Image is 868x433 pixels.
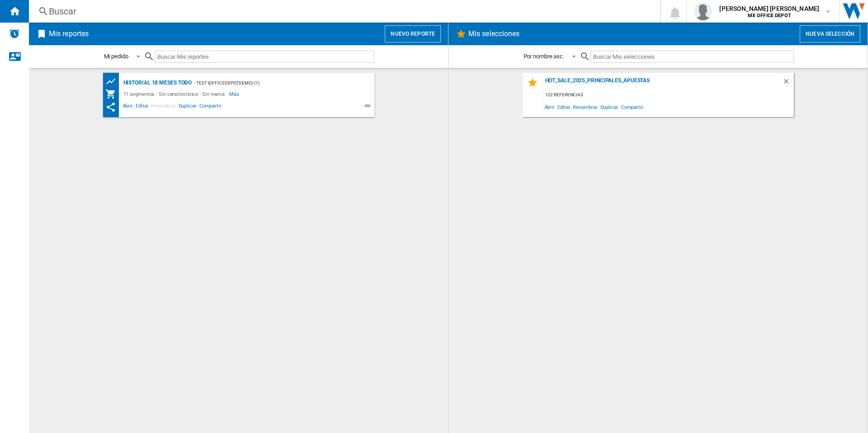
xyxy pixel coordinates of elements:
div: Mi colección [105,89,121,99]
div: 122 referencias [543,89,794,101]
div: - test (officedepotdemo) (1) [192,77,356,89]
span: Editar [556,101,571,113]
span: Abrir [543,101,557,113]
span: Renombrar [150,102,177,113]
span: Más [229,89,241,99]
div: Mi pedido [104,53,128,60]
span: Renombrar [571,101,599,113]
span: Compartir [198,102,223,113]
div: Por nombre asc. [524,53,565,60]
button: Nueva selección [800,25,860,42]
input: Buscar Mis selecciones [590,51,793,63]
span: Duplicar [599,101,620,113]
h2: Mis reportes [47,25,90,42]
img: profile.jpg [694,2,712,20]
div: hot_sale_2025_principales_apuestas [543,77,782,89]
div: Cuadrícula de precios de productos [105,76,121,87]
div: 11 segmentos - Sin característica - Sin marca [121,89,230,99]
span: [PERSON_NAME] [PERSON_NAME] [719,4,819,13]
span: Compartir [620,101,645,113]
div: historial 18 meses TODO [121,77,192,89]
button: Nuevo reporte [385,25,441,42]
input: Buscar Mis reportes [155,51,374,63]
ng-md-icon: Este reporte se ha compartido contigo [105,102,116,113]
h2: Mis selecciones [467,25,522,42]
b: MX OFFICE DEPOT [748,13,791,19]
span: Abrir [121,102,135,113]
div: Borrar [782,77,794,89]
span: Editar [134,102,150,113]
div: Buscar [49,5,637,18]
span: Duplicar [177,102,198,113]
img: alerts-logo.svg [9,28,20,39]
